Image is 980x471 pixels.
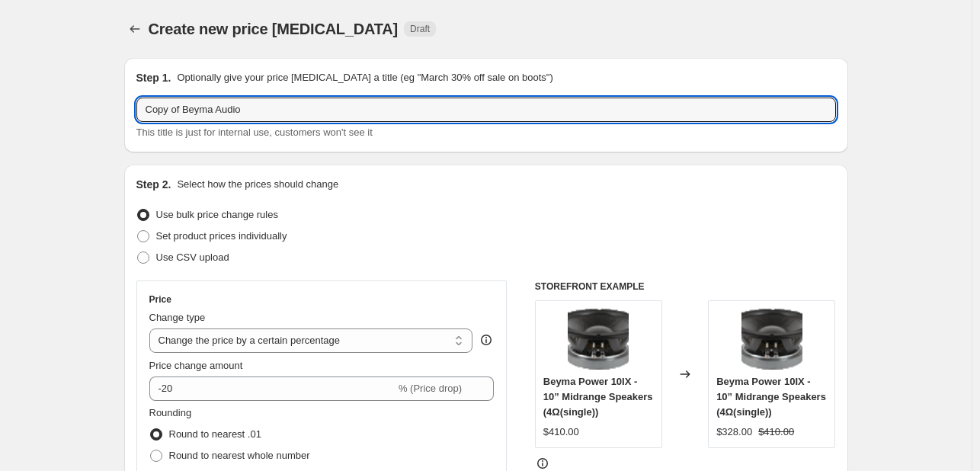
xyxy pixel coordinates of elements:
span: This title is just for internal use, customers won't see it [136,127,373,138]
input: -15 [149,376,396,401]
div: help [479,332,494,348]
strike: $410.00 [758,425,794,440]
span: Beyma Power 10IX - 10” Midrange Speakers (4Ω(single)) [716,376,826,418]
img: beyma-power10ix-size350_7d537bd4-4926-4644-95f4-807e5912f285_80x.gif [741,309,802,370]
span: Use CSV upload [156,252,229,263]
span: Use bulk price change rules [156,209,278,220]
input: 30% off holiday sale [136,98,836,122]
p: Optionally give your price [MEDICAL_DATA] a title (eg "March 30% off sale on boots") [177,70,552,85]
span: Change type [149,312,206,323]
h3: Price [149,293,171,306]
p: Select how the prices should change [177,177,338,192]
span: Draft [410,23,430,35]
span: Price change amount [149,360,243,371]
button: Price change jobs [124,18,146,40]
span: Create new price [MEDICAL_DATA] [149,21,399,37]
span: Round to nearest .01 [169,428,261,440]
h2: Step 1. [136,70,171,85]
h2: Step 2. [136,177,171,192]
h6: STOREFRONT EXAMPLE [535,280,836,293]
img: beyma-power10ix-size350_7d537bd4-4926-4644-95f4-807e5912f285_80x.gif [568,309,629,370]
span: Round to nearest whole number [169,450,310,461]
span: % (Price drop) [399,383,462,394]
span: Beyma Power 10IX - 10” Midrange Speakers (4Ω(single)) [543,376,653,418]
span: Set product prices individually [156,230,287,242]
div: $410.00 [543,425,579,440]
span: Rounding [149,407,192,418]
div: $328.00 [716,425,752,440]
